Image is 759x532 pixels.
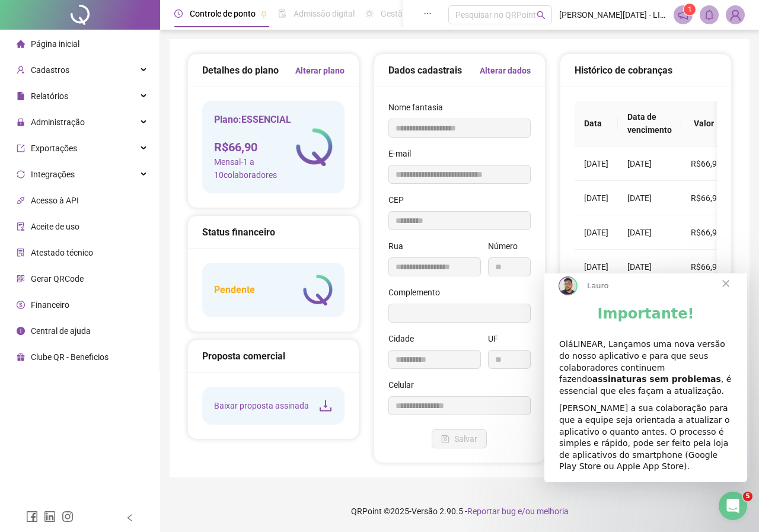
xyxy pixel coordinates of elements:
span: Acesso à API [31,196,79,205]
footer: QRPoint © 2025 - 2.90.5 - [160,490,759,532]
label: Cidade [388,332,422,345]
h5: Pendente [214,283,255,297]
span: Atestado técnico [31,248,93,257]
div: Histórico de cobranças [575,63,717,78]
span: audit [17,222,25,231]
span: Baixar proposta assinada [214,399,309,412]
span: Clube QR - Beneficios [31,352,109,362]
th: Data [575,101,618,146]
div: [PERSON_NAME] a sua colaboração para que a equipe seja orientada a atualizar o aplicativo o quant... [15,129,188,199]
span: Admissão digital [294,9,355,18]
span: Central de ajuda [31,326,91,336]
span: solution [17,249,25,257]
span: gift [17,353,25,361]
span: 1 [688,5,692,14]
label: UF [488,332,506,345]
th: Data de vencimento [618,101,681,146]
td: [DATE] [618,181,681,215]
td: [DATE] [618,250,681,284]
span: notification [678,9,688,20]
button: Salvar [432,429,487,448]
td: [DATE] [575,250,618,284]
span: Exportações [31,144,77,153]
span: bell [704,9,715,20]
span: home [17,40,25,48]
label: Número [488,240,525,253]
label: E-mail [388,147,419,160]
span: info-circle [17,327,25,335]
iframe: Intercom live chat mensagem [544,273,747,482]
span: export [17,144,25,152]
td: R$66,9 [681,181,726,215]
span: ellipsis [423,9,432,18]
span: file-done [278,9,286,18]
span: lock [17,118,25,126]
span: Página inicial [31,39,79,49]
span: Reportar bug e/ou melhoria [467,506,569,516]
span: search [537,11,546,20]
span: Aceite de uso [31,222,79,231]
h5: Detalhes do plano [202,63,279,78]
b: assinaturas sem problemas [48,101,177,110]
span: download [318,399,333,413]
td: [DATE] [618,146,681,181]
span: instagram [62,511,74,523]
span: sun [365,9,374,18]
span: Gestão de férias [381,9,441,18]
b: Importante! [53,32,150,49]
img: 84202 [726,6,744,24]
iframe: Intercom live chat [719,492,747,520]
span: left [126,514,134,522]
label: Complemento [388,286,448,299]
span: file [17,92,25,100]
span: Controle de ponto [190,9,256,18]
span: Relatórios [31,91,68,101]
td: [DATE] [618,215,681,250]
span: Gerar QRCode [31,274,84,283]
span: sync [17,170,25,179]
span: Financeiro [31,300,69,310]
span: Cadastros [31,65,69,75]
span: api [17,196,25,205]
img: logo-atual-colorida-simples.ef1a4d5a9bda94f4ab63.png [303,275,333,305]
span: dollar [17,301,25,309]
div: OláLINEAR, Lançamos uma nova versão do nosso aplicativo e para que seus colaboradores continuem f... [15,65,188,123]
label: Rua [388,240,411,253]
span: facebook [26,511,38,523]
td: R$66,9 [681,146,726,181]
span: clock-circle [174,9,183,18]
td: R$66,9 [681,250,726,284]
span: pushpin [260,11,267,18]
h5: Dados cadastrais [388,63,462,78]
a: Alterar plano [295,64,345,77]
div: Proposta comercial [202,349,345,364]
div: Status financeiro [202,225,345,240]
th: Valor [681,101,726,146]
td: [DATE] [575,146,618,181]
span: qrcode [17,275,25,283]
h4: R$ 66,90 [214,139,296,155]
span: 5 [743,492,752,501]
span: [PERSON_NAME][DATE] - LINEAR SERVIÇOS CONTÁBEIS LTDA [559,8,666,21]
td: [DATE] [575,181,618,215]
img: logo-atual-colorida-simples.ef1a4d5a9bda94f4ab63.png [296,128,333,167]
h5: Plano: ESSENCIAL [214,113,296,127]
label: Nome fantasia [388,101,451,114]
span: Mensal - 1 a 10 colaboradores [214,155,296,181]
span: linkedin [44,511,56,523]
label: Celular [388,378,422,391]
sup: 1 [684,4,696,15]
label: CEP [388,193,412,206]
a: Alterar dados [480,64,531,77]
span: Integrações [31,170,75,179]
td: R$66,9 [681,215,726,250]
span: Versão [412,506,438,516]
span: Administração [31,117,85,127]
span: user-add [17,66,25,74]
td: [DATE] [575,215,618,250]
